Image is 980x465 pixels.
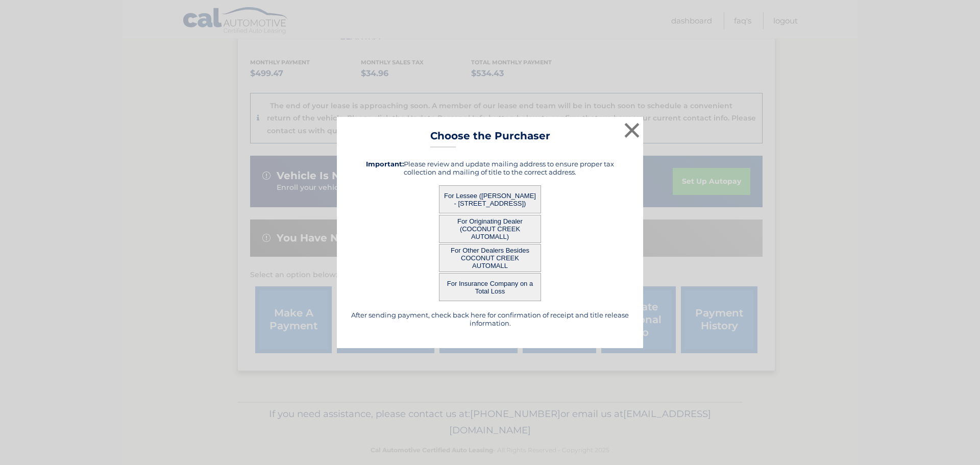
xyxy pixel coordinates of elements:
button: For Lessee ([PERSON_NAME] - [STREET_ADDRESS]) [439,185,541,213]
button: For Originating Dealer (COCONUT CREEK AUTOMALL) [439,215,541,243]
h5: After sending payment, check back here for confirmation of receipt and title release information. [350,311,630,327]
button: For Insurance Company on a Total Loss [439,273,541,301]
button: For Other Dealers Besides COCONUT CREEK AUTOMALL [439,244,541,272]
h3: Choose the Purchaser [430,130,550,148]
button: × [622,120,642,140]
h5: Please review and update mailing address to ensure proper tax collection and mailing of title to ... [350,160,630,176]
strong: Important: [366,160,404,168]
